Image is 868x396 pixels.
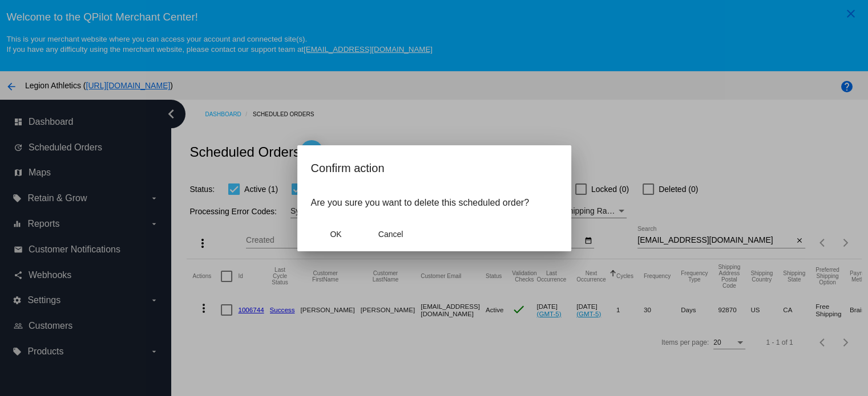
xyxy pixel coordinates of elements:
button: Close dialog [311,224,361,244]
h2: Confirm action [311,159,558,177]
button: Close dialog [366,224,416,244]
p: Are you sure you want to delete this scheduled order? [311,198,558,208]
span: OK [330,230,341,239]
span: Cancel [378,230,403,239]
